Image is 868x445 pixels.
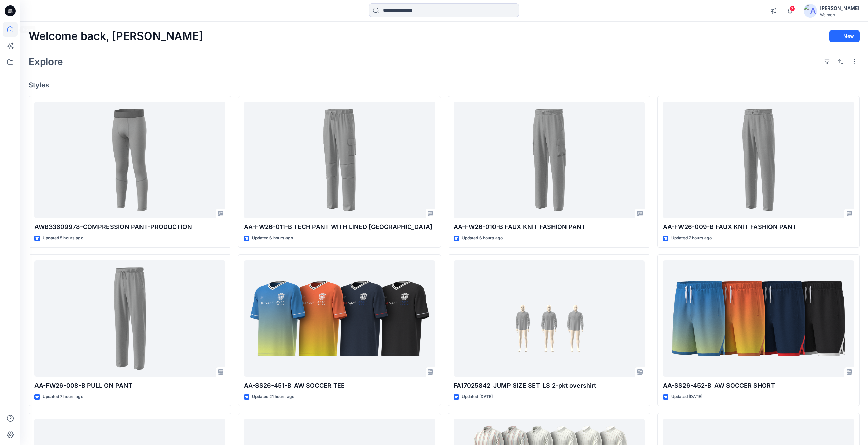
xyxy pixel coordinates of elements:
p: Updated 7 hours ago [43,393,83,400]
a: AA-FW26-009-B FAUX KNIT FASHION PANT [663,102,854,219]
div: [PERSON_NAME] [820,4,859,12]
p: Updated 6 hours ago [462,235,503,242]
p: Updated 21 hours ago [252,393,294,400]
p: AA-FW26-011-B TECH PANT WITH LINED [GEOGRAPHIC_DATA] [244,222,435,232]
a: AA-FW26-011-B TECH PANT WITH LINED JERSEY [244,102,435,219]
p: Updated 5 hours ago [43,235,83,242]
h2: Explore [29,56,63,67]
a: AA-SS26-452-B_AW SOCCER SHORT [663,260,854,377]
a: FA17025842_JUMP SIZE SET_LS 2-pkt overshirt [454,260,645,377]
p: Updated 6 hours ago [252,235,293,242]
p: FA17025842_JUMP SIZE SET_LS 2-pkt overshirt [454,381,645,390]
span: 7 [790,6,795,11]
h4: Styles [29,81,860,89]
div: Walmart [820,12,859,17]
p: AA-SS26-451-B_AW SOCCER TEE [244,381,435,390]
p: AA-FW26-009-B FAUX KNIT FASHION PANT [663,222,854,232]
p: Updated 7 hours ago [671,235,712,242]
a: AWB33609978-COMPRESSION PANT-PRODUCTION [34,102,225,219]
p: Updated [DATE] [671,393,702,400]
button: New [829,30,860,42]
img: avatar [804,4,817,18]
p: Updated [DATE] [462,393,493,400]
h2: Welcome back, [PERSON_NAME] [29,30,203,43]
p: AWB33609978-COMPRESSION PANT-PRODUCTION [34,222,225,232]
p: AA-FW26-010-B FAUX KNIT FASHION PANT [454,222,645,232]
p: AA-SS26-452-B_AW SOCCER SHORT [663,381,854,390]
a: AA-SS26-451-B_AW SOCCER TEE [244,260,435,377]
a: AA-FW26-010-B FAUX KNIT FASHION PANT [454,102,645,219]
p: AA-FW26-008-B PULL ON PANT [34,381,225,390]
a: AA-FW26-008-B PULL ON PANT [34,260,225,377]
